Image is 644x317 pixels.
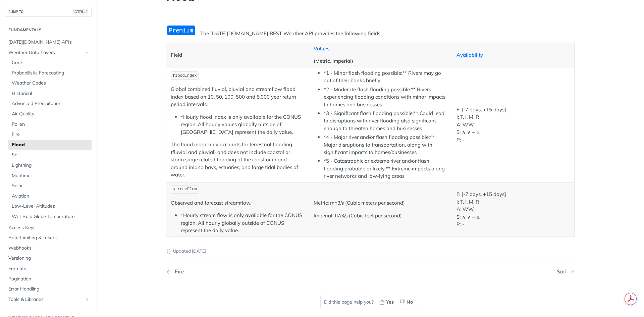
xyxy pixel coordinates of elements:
a: Wet Bulb Globe Temperature [8,212,92,222]
li: *5 - Catastrophic or extreme river and/or flash flooding probable or likely:** Extreme impacts al... [324,157,447,180]
p: Updated [DATE] [166,248,575,255]
p: Field [171,51,305,59]
span: Tools & Libraries [8,296,83,303]
li: *3 - Significant flash flooding possible:** Could lead to disruptions with river flooding also si... [324,110,447,133]
a: Previous Page: Fire [166,268,341,275]
span: Core [12,59,90,66]
button: Show subpages for Tools & Libraries [85,297,90,302]
a: Advanced Precipitation [8,99,92,109]
span: Rate Limiting & Tokens [8,234,90,241]
p: Global combined fluvial, pluvial and streamflow flood index based on 10, 50, 100, 500 and 5,000 y... [171,86,305,108]
span: Weather Codes [12,80,90,87]
p: The [DATE][DOMAIN_NAME] REST Weather API provides the following fields: [166,30,575,38]
span: Solar [12,182,90,189]
a: Historical [8,89,92,99]
a: Air Quality [8,109,92,119]
li: *Hourly stream flow is only available for the CONUS region. All hourly globally outside of CONUS ... [181,212,305,234]
p: Metric: m^3/s (Cubic meters per second) [314,199,447,207]
span: Yes [386,299,394,306]
a: Pollen [8,119,92,129]
span: Maritime [12,172,90,179]
a: Low-Level Altitudes [8,201,92,211]
span: Pagination [8,276,90,282]
button: JUMP TOCTRL-/ [5,7,92,17]
a: Pagination [5,274,92,284]
span: Formats [8,265,90,272]
button: No [397,297,417,307]
a: Versioning [5,253,92,263]
span: Weather Data Layers [8,49,83,56]
a: Core [8,58,92,68]
span: Pollen [12,121,90,128]
span: Historical [12,90,90,97]
a: Formats [5,264,92,274]
a: Next Page: Soil [557,268,575,275]
p: Imperial: ft^3/s (Cubic feet per second) [314,212,447,220]
span: Soil [12,152,90,158]
span: Aviation [12,193,90,200]
div: Fire [171,268,184,275]
a: Webhooks [5,243,92,253]
a: Soil [8,150,92,160]
span: Lightning [12,162,90,169]
span: Wet Bulb Globe Temperature [12,213,90,220]
p: (Metric, Imperial) [314,57,447,65]
span: Advanced Precipitation [12,100,90,107]
span: Low-Level Altitudes [12,203,90,210]
a: [DATE][DOMAIN_NAME] APIs [5,37,92,47]
p: F: [-7 days, +15 days] I: T, I, M, R A: WW S: ∧ ∨ ~ ⧖ P: - [457,191,570,228]
li: *Hourly flood index is only available for the CONUS region. All hourly values globally outside of... [181,113,305,136]
a: Fire [8,129,92,140]
a: Flood [8,140,92,150]
span: Webhooks [8,245,90,252]
span: streamFlow [173,187,197,192]
span: Air Quality [12,111,90,117]
span: Probabilistic Forecasting [12,70,90,76]
span: Versioning [8,255,90,262]
div: Soil [557,268,569,275]
p: F: [-7 days, +15 days] I: T, I, M, R A: WW S: ∧ ∨ ~ ⧖ P: - [457,106,570,144]
li: *2 - Moderate flash flooding possible:** Rivers experiencing flooding conditions with minor impac... [324,86,447,109]
a: Solar [8,181,92,191]
p: The flood index only accounts for terrestrial flooding (fluvial and pluvial) and does not include... [171,141,305,179]
span: No [407,299,413,306]
a: Probabilistic Forecasting [8,68,92,78]
li: *1 - Minor flash flooding possible:** Rivers may go out of their banks briefly [324,69,447,85]
button: Yes [377,297,397,307]
a: Lightning [8,160,92,170]
a: Weather Codes [8,78,92,88]
span: Error Handling [8,286,90,293]
a: Rate Limiting & Tokens [5,233,92,243]
span: floodIndex [173,73,197,78]
span: [DATE][DOMAIN_NAME] APIs [8,39,90,46]
span: Fire [12,131,90,138]
span: Flood [12,142,90,148]
h2: Fundamentals [5,27,92,33]
nav: Pagination Controls [166,262,575,281]
a: Weather Data LayersHide subpages for Weather Data Layers [5,48,92,58]
a: Availability [457,52,483,58]
a: Tools & LibrariesShow subpages for Tools & Libraries [5,295,92,305]
a: Maritime [8,171,92,181]
a: Error Handling [5,284,92,294]
span: CTRL-/ [73,9,88,14]
a: Access Keys [5,223,92,233]
div: Did this page help you? [320,295,420,309]
a: Aviation [8,191,92,201]
p: Observed and forecast streamflow. [171,199,305,207]
span: Access Keys [8,224,90,231]
li: *4 - Major river and/or flash flooding possible:** Major disruptions to transportation, along wit... [324,134,447,156]
button: Hide subpages for Weather Data Layers [85,50,90,55]
a: Values [314,45,329,52]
